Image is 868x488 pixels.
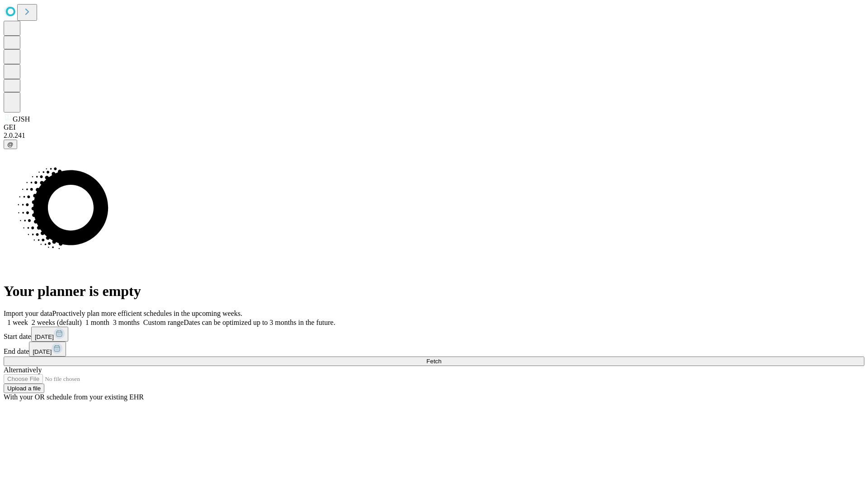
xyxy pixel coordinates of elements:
button: [DATE] [31,327,68,342]
div: End date [4,342,864,357]
div: 2.0.241 [4,131,864,140]
span: Proactively plan more efficient schedules in the upcoming weeks. [52,310,242,317]
span: [DATE] [33,348,52,355]
button: Upload a file [4,384,44,393]
span: GJSH [13,115,30,123]
span: Fetch [426,358,441,365]
span: With your OR schedule from your existing EHR [4,393,144,401]
span: 2 weeks (default) [32,319,82,326]
button: @ [4,140,17,149]
div: GEI [4,123,864,131]
span: 1 month [85,319,109,326]
span: Import your data [4,310,52,317]
span: @ [7,141,14,148]
div: Start date [4,327,864,342]
span: Alternatively [4,366,42,374]
span: Dates can be optimized up to 3 months in the future. [184,319,335,326]
span: 3 months [113,319,140,326]
button: [DATE] [29,342,66,357]
button: Fetch [4,357,864,366]
span: Custom range [143,319,184,326]
h1: Your planner is empty [4,283,864,300]
span: 1 week [7,319,28,326]
span: [DATE] [35,333,54,340]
